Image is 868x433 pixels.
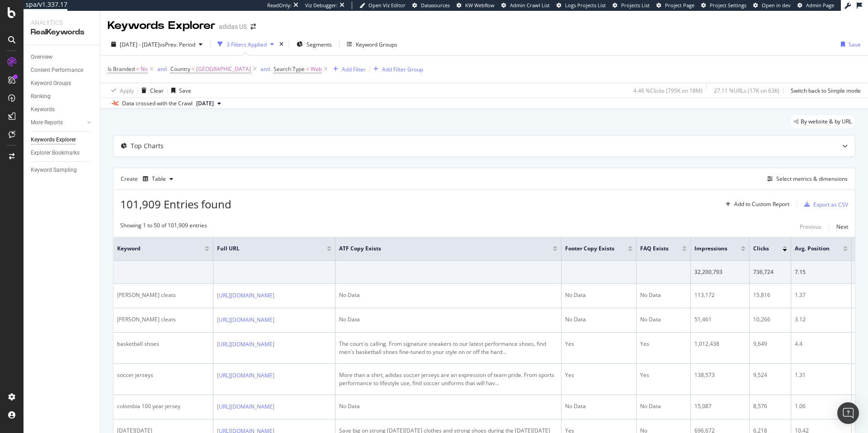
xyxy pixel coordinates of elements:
[293,37,335,52] button: Segments
[787,83,861,98] button: Switch back to Simple mode
[665,2,694,9] span: Project Page
[800,221,821,232] button: Previous
[117,402,209,410] div: colombia 100 year jersey
[694,371,745,379] div: 138,573
[121,172,177,186] div: Create
[359,2,406,9] a: Open Viz Editor
[694,315,745,324] div: 51,461
[836,221,848,232] button: Next
[31,148,80,158] div: Explorer Bookmarks
[640,291,687,299] div: No Data
[139,172,177,186] button: Table
[795,268,848,276] div: 7.15
[621,2,650,9] span: Projects List
[806,2,834,9] span: Admin Page
[421,2,450,9] span: Datasources
[753,371,787,379] div: 9,524
[117,340,209,348] div: basketball shoes
[214,37,278,52] button: 3 Filters Applied
[278,40,285,49] div: times
[170,65,190,73] span: Country
[849,41,861,48] div: Save
[193,98,225,109] button: [DATE]
[217,315,274,325] a: [URL][DOMAIN_NAME]
[734,202,789,207] div: Add to Custom Report
[117,245,191,253] span: Keyword
[343,37,401,52] button: Keyword Groups
[160,41,195,48] span: vs Prev. Period
[219,22,247,31] div: adidas US
[192,65,195,73] span: =
[306,65,309,73] span: =
[795,291,848,299] div: 1.37
[753,315,787,324] div: 10,266
[764,174,848,184] button: Select metrics & dimensions
[31,79,71,88] div: Keyword Groups
[330,64,366,75] button: Add Filter
[790,115,855,128] div: legacy label
[157,65,167,73] button: and
[753,340,787,348] div: 9,649
[307,41,332,48] span: Segments
[791,87,861,94] div: Switch back to Simple mode
[701,2,746,9] a: Project Settings
[640,315,687,324] div: No Data
[800,223,821,231] div: Previous
[368,2,406,9] span: Open Viz Editor
[557,2,606,9] a: Logs Projects List
[801,197,848,212] button: Export as CSV
[117,315,209,324] div: [PERSON_NAME] cleats
[217,291,274,300] a: [URL][DOMAIN_NAME]
[465,2,495,9] span: KW Webflow
[31,165,77,175] div: Keyword Sampling
[501,2,550,9] a: Admin Crawl List
[31,105,55,114] div: Keywords
[565,340,632,348] div: Yes
[217,245,313,253] span: Full URL
[217,402,274,411] a: [URL][DOMAIN_NAME]
[117,291,209,299] div: [PERSON_NAME] cleats
[131,141,164,151] div: Top Charts
[694,268,745,276] div: 32,200,793
[267,2,292,9] div: ReadOnly:
[342,66,366,73] div: Add Filter
[753,245,769,253] span: Clicks
[613,2,650,9] a: Projects List
[565,402,632,410] div: No Data
[837,37,861,52] button: Save
[339,315,557,324] div: No Data
[640,245,669,253] span: FAQ Exists
[117,371,209,379] div: soccer jerseys
[31,92,51,101] div: Ranking
[795,402,848,410] div: 1.06
[762,2,791,9] span: Open in dev
[31,52,94,62] a: Overview
[157,65,167,73] div: and
[179,87,191,94] div: Save
[633,87,703,94] div: 4.46 % Clicks ( 795K on 18M )
[31,105,94,114] a: Keywords
[837,402,859,424] div: Open Intercom Messenger
[31,135,94,145] a: Keywords Explorer
[714,87,779,94] div: 27.11 % URLs ( 17K on 63K )
[217,371,274,380] a: [URL][DOMAIN_NAME]
[640,402,687,410] div: No Data
[795,315,848,324] div: 3.12
[382,66,423,73] div: Add Filter Group
[260,65,270,73] button: and
[108,83,134,98] button: Apply
[31,27,93,38] div: RealKeywords
[250,24,256,30] div: arrow-right-arrow-left
[120,197,231,212] span: 101,909 Entries found
[311,63,322,75] span: Web
[753,402,787,410] div: 8,576
[108,18,215,33] div: Keywords Explorer
[339,402,557,410] div: No Data
[694,245,727,253] span: Impressions
[510,2,550,9] span: Admin Crawl List
[141,63,148,75] span: No
[753,291,787,299] div: 15,816
[836,223,848,231] div: Next
[565,371,632,379] div: Yes
[136,65,139,73] span: =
